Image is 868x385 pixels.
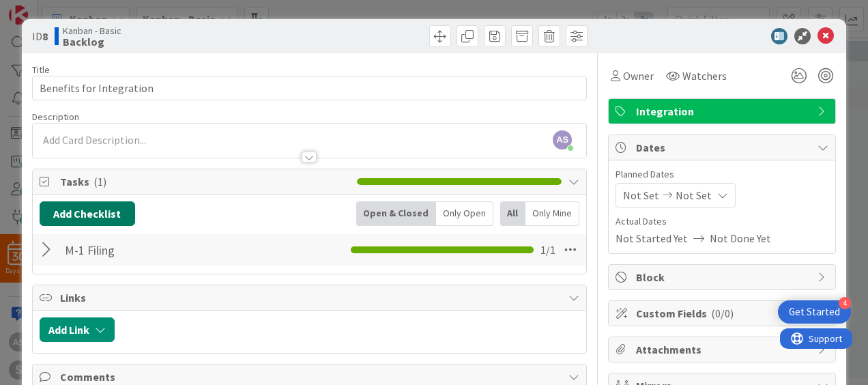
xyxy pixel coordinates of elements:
span: Not Started Yet [616,230,688,246]
span: Custom Fields [636,305,811,322]
div: Only Mine [525,201,579,226]
button: Add Link [40,317,115,342]
span: Tasks [60,173,350,190]
div: Get Started [789,305,840,319]
span: Support [29,2,62,18]
span: Attachments [636,341,811,358]
span: Block [636,269,811,285]
span: Owner [623,68,654,84]
span: ( 1 ) [93,175,106,188]
div: Only Open [436,201,493,226]
span: ID [32,28,48,44]
span: Not Set [623,187,659,203]
b: Backlog [63,36,121,47]
div: Open Get Started checklist, remaining modules: 4 [778,300,851,324]
span: Description [32,111,79,123]
b: 8 [42,29,48,43]
span: Not Set [676,187,712,203]
span: Actual Dates [616,214,828,229]
label: Title [32,63,50,76]
span: 1 / 1 [540,242,555,258]
span: AS [553,130,572,149]
div: Open & Closed [356,201,436,226]
span: Planned Dates [616,167,828,182]
span: ( 0/0 ) [711,306,734,320]
input: type card name here... [32,76,587,100]
div: All [500,201,525,226]
span: Watchers [682,68,727,84]
div: 4 [839,297,851,309]
span: Dates [636,139,811,156]
input: Add Checklist... [60,238,285,262]
span: Links [60,289,562,306]
span: Integration [636,103,811,119]
span: Comments [60,369,562,385]
button: Add Checklist [40,201,135,226]
span: Kanban - Basic [63,25,121,36]
span: Not Done Yet [710,230,771,246]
